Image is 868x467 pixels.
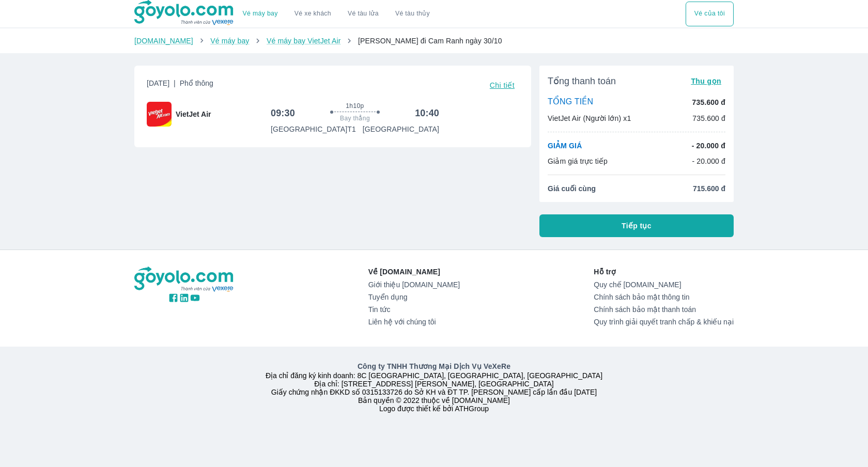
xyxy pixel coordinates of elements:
[548,113,631,123] p: VietJet Air (Người lớn) x1
[415,107,439,119] h6: 10:40
[693,183,725,194] span: 715.600 đ
[594,305,734,314] a: Chính sách bảo mật thanh toán
[134,36,734,46] nav: breadcrumb
[368,318,460,326] a: Liên hệ với chúng tôi
[686,2,734,26] div: choose transportation mode
[594,281,734,289] a: Quy chế [DOMAIN_NAME]
[594,318,734,326] a: Quy trình giải quyết tranh chấp & khiếu nại
[548,75,616,87] span: Tổng thanh toán
[176,109,211,119] span: VietJet Air
[686,2,734,26] button: Vé của tôi
[339,2,387,26] a: Vé tàu lửa
[134,267,235,292] img: logo
[210,37,249,45] a: Vé máy bay
[243,10,278,18] a: Vé máy bay
[622,221,652,231] span: Tiếp tục
[147,78,213,92] span: [DATE]
[691,77,721,85] span: Thu gọn
[594,267,734,277] p: Hỗ trợ
[134,37,193,45] a: [DOMAIN_NAME]
[271,124,356,134] p: [GEOGRAPHIC_DATA] T1
[692,141,725,151] p: - 20.000 đ
[692,156,725,166] p: - 20.000 đ
[267,37,340,45] a: Vé máy bay VietJet Air
[174,79,176,87] span: |
[387,2,438,26] button: Vé tàu thủy
[295,10,331,18] a: Vé xe khách
[368,267,460,277] p: Về [DOMAIN_NAME]
[548,183,596,194] span: Giá cuối cùng
[358,37,502,45] span: [PERSON_NAME] đi Cam Ranh ngày 30/10
[128,361,740,413] div: Địa chỉ đăng ký kinh doanh: 8C [GEOGRAPHIC_DATA], [GEOGRAPHIC_DATA], [GEOGRAPHIC_DATA] Địa chỉ: [...
[594,293,734,301] a: Chính sách bảo mật thông tin
[368,305,460,314] a: Tin tức
[235,2,438,26] div: choose transportation mode
[490,81,515,89] span: Chi tiết
[180,79,213,87] span: Phổ thông
[346,102,364,110] span: 1h10p
[548,156,608,166] p: Giảm giá trực tiếp
[539,214,734,237] button: Tiếp tục
[136,361,732,371] p: Công ty TNHH Thương Mại Dịch Vụ VeXeRe
[548,97,593,108] p: TỔNG TIỀN
[687,74,725,88] button: Thu gọn
[692,113,725,123] p: 735.600 đ
[692,97,725,107] p: 735.600 đ
[368,293,460,301] a: Tuyển dụng
[363,124,439,134] p: [GEOGRAPHIC_DATA]
[271,107,295,119] h6: 09:30
[486,78,519,92] button: Chi tiết
[368,281,460,289] a: Giới thiệu [DOMAIN_NAME]
[340,114,370,122] span: Bay thẳng
[548,141,582,151] p: GIẢM GIÁ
